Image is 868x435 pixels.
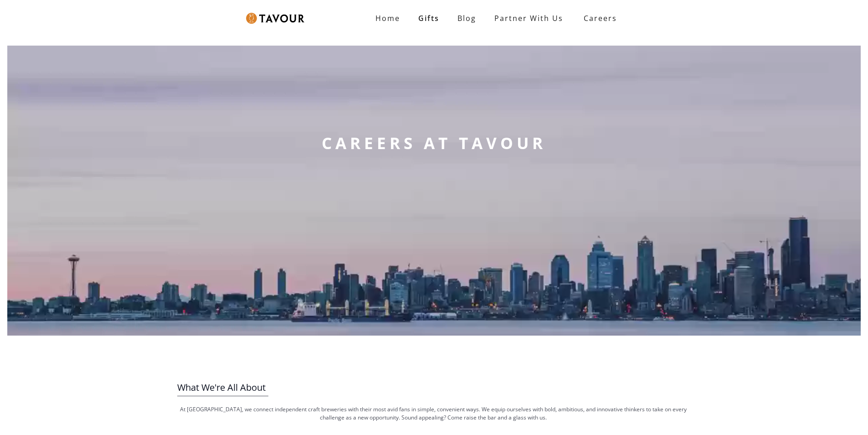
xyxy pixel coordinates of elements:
a: Gifts [409,9,448,27]
a: Home [366,9,409,27]
strong: Careers [584,9,617,27]
a: partner with us [485,9,572,27]
strong: CAREERS AT TAVOUR [322,132,546,154]
a: Blog [448,9,485,27]
strong: Home [375,13,400,23]
a: Careers [572,5,624,31]
h3: What We're All About [177,379,690,396]
p: At [GEOGRAPHIC_DATA], we connect independent craft breweries with their most avid fans in simple,... [177,405,690,422]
